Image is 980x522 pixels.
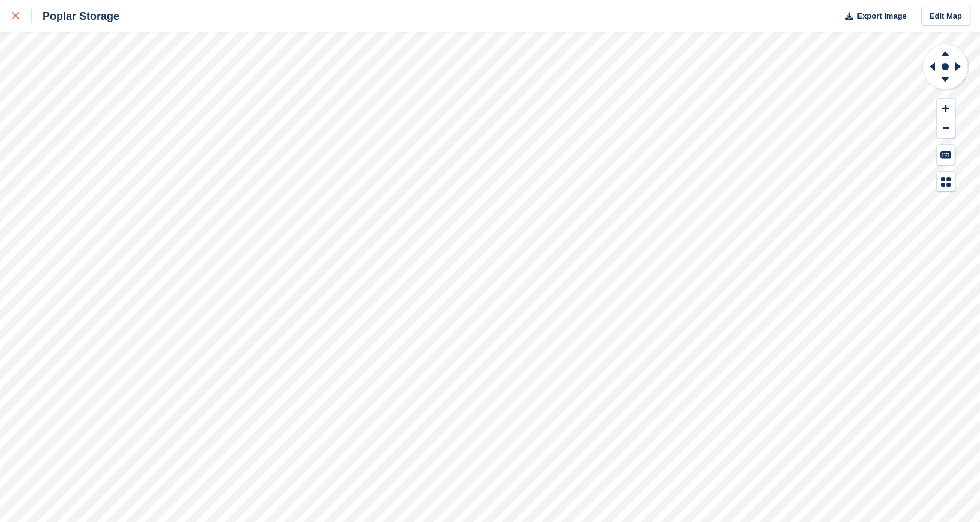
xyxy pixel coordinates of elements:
div: Poplar Storage [32,9,119,23]
span: Export Image [857,10,906,22]
button: Export Image [838,7,907,26]
a: Edit Map [921,7,970,26]
button: Zoom Out [937,118,955,138]
button: Keyboard Shortcuts [937,145,955,165]
button: Map Legend [937,172,955,192]
button: Zoom In [937,99,955,118]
